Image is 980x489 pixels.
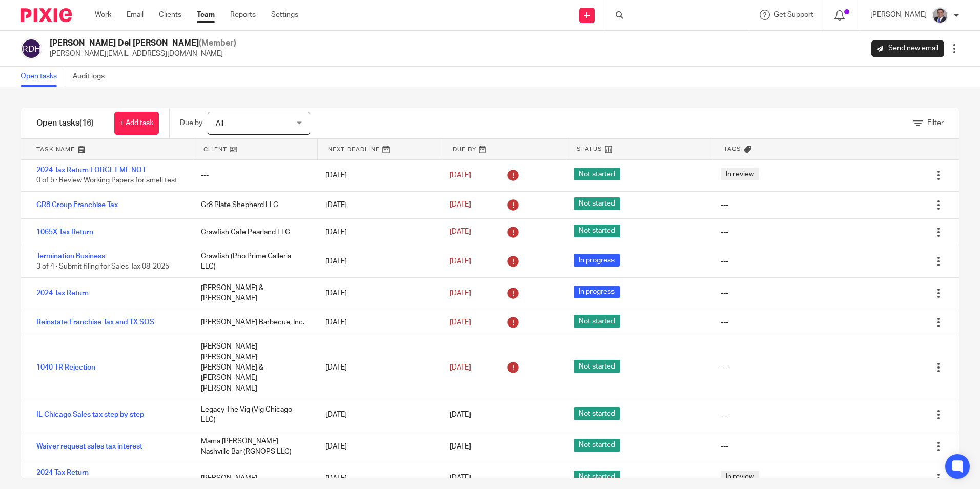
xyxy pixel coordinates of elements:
div: [DATE] [315,195,439,215]
div: Gr8 Plate Shepherd LLC [191,195,315,215]
span: Not started [574,360,620,373]
div: --- [721,200,728,210]
a: Team [197,10,215,20]
div: --- [721,317,728,328]
div: [DATE] [315,222,439,242]
a: Termination Business [36,253,105,260]
div: --- [721,362,728,373]
a: Audit logs [73,67,112,87]
div: [DATE] [315,251,439,272]
p: [PERSON_NAME][EMAIL_ADDRESS][DOMAIN_NAME] [50,49,236,59]
span: Not started [574,197,620,210]
div: Mama [PERSON_NAME] Nashville Bar (RGNOPS LLC) [191,431,315,462]
span: All [216,120,223,127]
div: Crawfish (Pho Prime Galleria LLC) [191,246,315,277]
a: 2024 Tax Return [36,469,89,476]
span: 3 of 4 · Submit filing for Sales Tax 08-2025 [36,263,169,270]
div: [DATE] [315,165,439,186]
a: Work [95,10,111,20]
a: Send new email [871,40,944,57]
a: 2024 Tax Return FORGET ME NOT [36,167,146,174]
div: [DATE] [315,436,439,457]
span: Not started [574,315,620,328]
span: [DATE] [450,172,471,179]
span: [DATE] [450,258,471,265]
a: 1065X Tax Return [36,229,93,236]
div: --- [721,288,728,298]
span: [DATE] [450,443,471,450]
img: svg%3E [21,38,42,59]
span: In progress [574,254,620,267]
span: [DATE] [450,411,471,418]
span: (16) [79,119,94,127]
span: In progress [574,286,620,298]
div: [DATE] [315,357,439,378]
div: --- [721,256,728,267]
a: 1040 TR Rejection [36,364,95,371]
div: [PERSON_NAME] & [PERSON_NAME] [191,278,315,309]
div: [PERSON_NAME] [191,468,315,488]
span: (Member) [199,39,236,47]
p: Due by [180,118,202,128]
div: [DATE] [315,468,439,488]
span: [DATE] [450,229,471,236]
div: --- [721,410,728,420]
span: 0 of 5 · Review Working Papers for smell test [36,177,177,185]
span: Tags [724,145,741,153]
h2: [PERSON_NAME] Del [PERSON_NAME] [50,38,236,49]
p: [PERSON_NAME] [870,10,927,20]
div: Crawfish Cafe Pearland LLC [191,222,315,242]
span: [DATE] [450,364,471,371]
a: Clients [159,10,181,20]
a: Reports [230,10,256,20]
a: 2024 Tax Return [36,290,89,297]
span: Not started [574,407,620,420]
a: Email [127,10,144,20]
span: In review [721,471,759,483]
a: Open tasks [21,67,65,87]
div: --- [191,165,315,186]
a: + Add task [114,112,159,135]
div: [PERSON_NAME] Barbecue, Inc. [191,312,315,333]
h1: Open tasks [36,118,94,129]
span: Not started [574,225,620,237]
div: [DATE] [315,283,439,303]
a: GR8 Group Franchise Tax [36,201,118,209]
div: [DATE] [315,404,439,425]
div: Legacy The Vig (Vig Chicago LLC) [191,399,315,431]
span: [DATE] [450,319,471,326]
span: In review [721,168,759,180]
span: Status [577,145,602,153]
span: Not started [574,471,620,483]
div: [PERSON_NAME] [PERSON_NAME] [PERSON_NAME] & [PERSON_NAME] [PERSON_NAME] [191,336,315,399]
a: Waiver request sales tax interest [36,443,142,450]
img: Pixie [21,8,72,22]
div: --- [721,441,728,452]
a: Settings [271,10,298,20]
span: Not started [574,439,620,452]
span: Not started [574,168,620,180]
img: thumbnail_IMG_0720.jpg [932,7,948,24]
a: Reinstate Franchise Tax and TX SOS [36,319,154,326]
span: [DATE] [450,475,471,482]
span: [DATE] [450,201,471,209]
span: [DATE] [450,290,471,297]
div: [DATE] [315,312,439,333]
span: Get Support [774,11,813,18]
div: --- [721,227,728,237]
span: Filter [927,119,944,127]
a: IL Chicago Sales tax step by step [36,411,144,418]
